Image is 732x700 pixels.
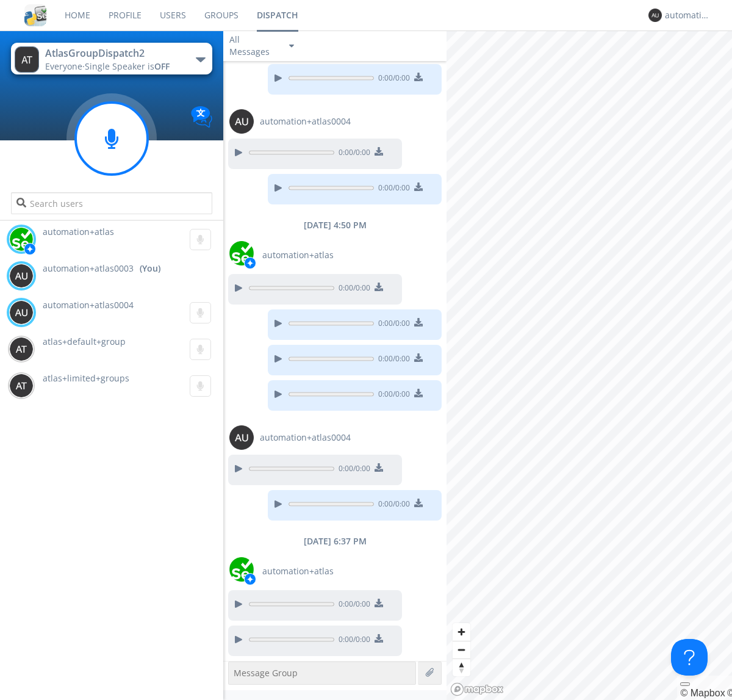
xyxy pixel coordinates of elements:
[648,9,662,22] img: 373638.png
[229,109,254,134] img: 373638.png
[414,353,423,362] img: download media button
[11,192,212,214] input: Search users
[414,182,423,191] img: download media button
[680,682,690,686] button: Toggle attribution
[43,226,114,237] span: automation+atlas
[43,372,129,384] span: atlas+limited+groups
[262,565,334,577] span: automation+atlas
[140,262,160,275] div: (You)
[9,337,34,361] img: 373638.png
[374,389,410,402] span: 0:00 / 0:00
[260,115,351,128] span: automation+atlas0004
[453,623,470,641] button: Zoom in
[671,639,708,676] iframe: Toggle Customer Support
[334,283,370,296] span: 0:00 / 0:00
[453,641,470,659] span: Zoom out
[11,43,212,74] button: AtlasGroupDispatch2Everyone·Single Speaker isOFF
[9,264,34,288] img: 373638.png
[229,241,254,265] img: d2d01cd9b4174d08988066c6d424eccd
[450,682,504,696] a: Mapbox logo
[334,463,370,477] span: 0:00 / 0:00
[229,557,254,582] img: d2d01cd9b4174d08988066c6d424eccd
[43,336,126,347] span: atlas+default+group
[334,599,370,612] span: 0:00 / 0:00
[375,283,383,291] img: download media button
[262,249,334,261] span: automation+atlas
[223,219,447,231] div: [DATE] 4:50 PM
[414,499,423,507] img: download media button
[374,73,410,86] span: 0:00 / 0:00
[24,4,46,26] img: cddb5a64eb264b2086981ab96f4c1ba7
[85,60,170,72] span: Single Speaker is
[260,431,351,444] span: automation+atlas0004
[374,318,410,331] span: 0:00 / 0:00
[45,60,182,73] div: Everyone ·
[9,300,34,325] img: 373638.png
[43,299,134,311] span: automation+atlas0004
[375,634,383,643] img: download media button
[375,599,383,607] img: download media button
[680,688,725,698] a: Mapbox
[334,147,370,161] span: 0:00 / 0:00
[374,499,410,512] span: 0:00 / 0:00
[414,389,423,397] img: download media button
[453,659,470,676] button: Reset bearing to north
[45,46,182,60] div: AtlasGroupDispatch2
[375,463,383,472] img: download media button
[374,182,410,196] span: 0:00 / 0:00
[375,147,383,156] img: download media button
[374,353,410,367] span: 0:00 / 0:00
[43,262,134,275] span: automation+atlas0003
[453,641,470,659] button: Zoom out
[9,373,34,398] img: 373638.png
[154,60,170,72] span: OFF
[414,318,423,327] img: download media button
[191,106,212,128] img: Translation enabled
[414,73,423,81] img: download media button
[223,535,447,547] div: [DATE] 6:37 PM
[9,227,34,251] img: d2d01cd9b4174d08988066c6d424eccd
[15,46,39,73] img: 373638.png
[229,34,278,58] div: All Messages
[665,9,711,21] div: automation+atlas0003
[229,425,254,450] img: 373638.png
[334,634,370,648] span: 0:00 / 0:00
[289,45,294,48] img: caret-down-sm.svg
